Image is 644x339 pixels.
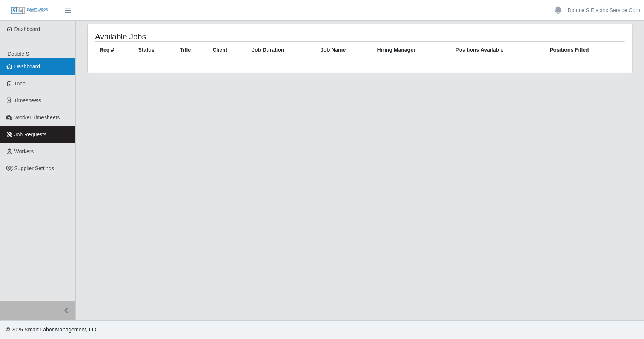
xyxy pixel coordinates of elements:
[247,42,316,59] th: Job Duration
[14,114,60,120] span: Worker Timesheets
[451,42,546,59] th: Positions Available
[95,32,309,41] h4: Available Jobs
[14,97,41,103] span: Timesheets
[6,327,98,333] span: © 2025 Smart Labor Management, LLC
[95,42,134,59] th: Req #
[568,6,640,14] a: Double S Electric Service Corp
[373,42,451,59] th: Hiring Manager
[14,131,47,137] span: Job Requests
[11,6,48,15] img: SLM Logo
[134,42,175,59] th: Status
[14,165,54,171] span: Supplier Settings
[175,42,208,59] th: Title
[208,42,247,59] th: Client
[14,80,26,86] span: Todo
[545,42,625,59] th: Positions Filled
[316,42,373,59] th: Job Name
[8,51,29,57] span: Double S
[14,26,40,32] span: Dashboard
[14,63,40,69] span: Dashboard
[14,148,34,154] span: Workers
